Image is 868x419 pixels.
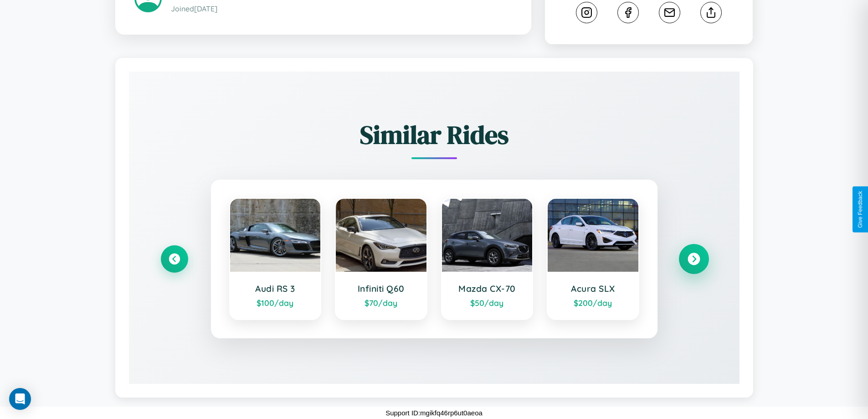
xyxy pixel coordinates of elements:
h2: Similar Rides [161,117,708,152]
h3: Acura SLX [557,283,629,294]
a: Mazda CX-70$50/day [441,198,534,320]
a: Audi RS 3$100/day [229,198,322,320]
div: $ 100 /day [239,298,312,308]
a: Infiniti Q60$70/day [335,198,427,320]
div: $ 50 /day [451,298,524,308]
p: Joined [DATE] [171,2,512,16]
h3: Mazda CX-70 [451,283,524,294]
div: Open Intercom Messenger [9,388,31,410]
a: Acura SLX$200/day [547,198,639,320]
h3: Infiniti Q60 [345,283,417,294]
div: Give Feedback [857,191,863,228]
div: $ 70 /day [345,298,417,308]
p: Support ID: mgikfq46rp6ut0aeoa [385,407,483,419]
h3: Audi RS 3 [239,283,312,294]
div: $ 200 /day [557,298,629,308]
